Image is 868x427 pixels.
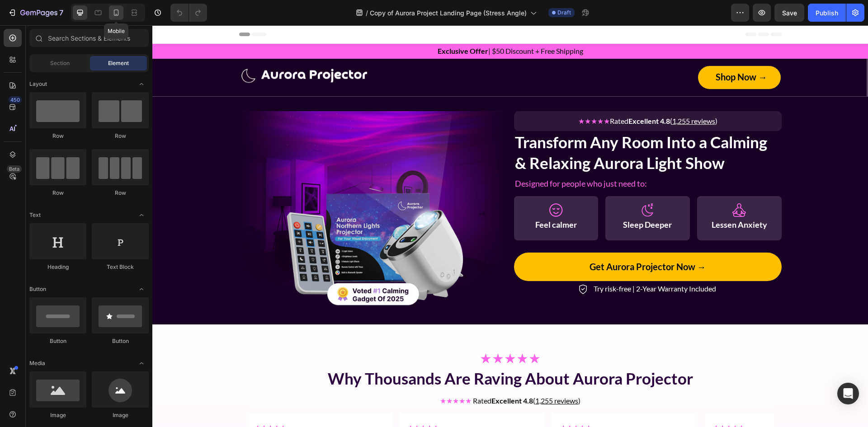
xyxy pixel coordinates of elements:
strong: Excellent 4.8 [339,371,381,380]
strong: Excellent 4.8 [476,91,518,100]
div: Image [92,411,149,419]
span: ★★★★★ [288,371,319,380]
span: / [366,8,368,18]
div: Button [92,337,149,345]
div: Row [29,189,86,197]
a: Get Aurora Projector Now → [362,227,629,256]
u: 1,255 reviews [383,371,426,380]
div: Beta [7,165,22,173]
span: Toggle open [134,208,149,222]
span: Draft [557,9,571,17]
div: 450 [9,96,22,103]
strong: Get Aurora Projector Now → [437,236,554,247]
span: Rated ( ) [321,371,428,380]
p: 7 [59,7,63,18]
div: Publish [816,8,838,18]
span: Save [782,9,797,17]
img: gempages_580897066922804142-4a7fe34f-1822-4642-89b4-266b0f16e05c.jpg [87,86,354,285]
span: Section [50,59,70,67]
button: 7 [4,4,67,22]
span: ★★★★★ [255,398,287,406]
div: Row [92,132,149,140]
div: Row [29,132,86,140]
span: Layout [29,80,47,88]
span: Designed for people who just need to: [363,153,495,163]
div: Heading [29,263,86,271]
span: Toggle open [134,356,149,371]
input: Search Sections & Elements [29,29,149,47]
div: Image [29,411,86,419]
span: Rated ( ) [458,91,565,100]
span: Text [29,211,41,219]
span: Copy of Aurora Project Landing Page (Stress Angle) [370,8,527,18]
span: ★★★★★ [327,324,388,341]
span: Toggle open [134,282,149,296]
strong: Sleep Deeper [471,194,519,204]
button: Save [774,4,804,22]
span: Button [29,285,46,293]
strong: Shop Now → [563,46,615,57]
strong: Feel calmer [383,194,425,204]
span: ★★★★★ [561,398,592,406]
u: 1,255 reviews [520,91,563,100]
button: Publish [808,4,846,22]
strong: Lessen Anxiety [559,194,615,204]
div: Undo/Redo [170,4,207,22]
span: Element [108,59,129,67]
span: ★★★★★ [408,398,439,406]
span: Media [29,359,45,367]
span: ★★★★★ [426,91,458,100]
span: ★★★★★ [102,398,134,406]
div: Row [92,189,149,197]
a: Shop Now → [546,41,628,64]
div: Button [29,337,86,345]
div: Text Block [92,263,149,271]
div: Open Intercom Messenger [837,383,859,404]
h2: Transform Any Room Into a Calming & Relaxing Aurora Light Show [362,106,629,149]
strong: Why Thousands Are Raving About Aurora Projector [175,343,541,362]
iframe: Design area [152,25,868,427]
span: Toggle open [134,77,149,91]
p: Try risk-free | 2-Year Warranty Included [441,257,564,270]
